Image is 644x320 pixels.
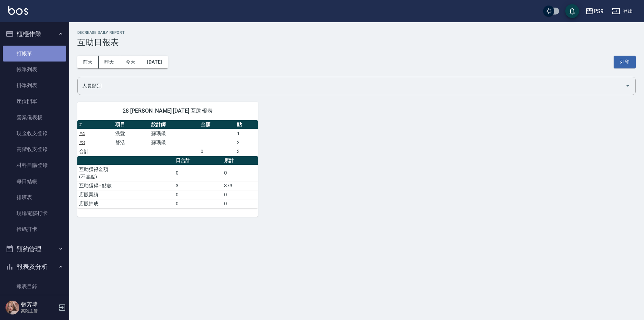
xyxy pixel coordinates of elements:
img: Person [6,301,19,314]
td: 舒活 [114,138,150,147]
table: a dense table [77,120,258,156]
h5: 張芳瑋 [21,301,56,308]
button: 前天 [77,56,99,68]
th: 設計師 [150,120,199,129]
td: 互助獲得金額 (不含點) [77,165,174,181]
th: 點 [235,120,258,129]
th: # [77,120,114,129]
a: 現場電腦打卡 [3,205,66,221]
td: 373 [222,181,258,190]
button: PS9 [583,4,606,18]
h3: 互助日報表 [77,38,636,47]
td: 0 [222,190,258,199]
td: 洗髮 [114,129,150,138]
td: 合計 [77,147,114,156]
td: 0 [174,165,222,181]
td: 0 [174,199,222,208]
td: 0 [199,147,235,156]
span: 28 [PERSON_NAME] [DATE] 互助報表 [86,107,250,114]
a: 消費分析儀表板 [3,294,66,310]
div: PS9 [594,7,604,16]
a: 材料自購登錄 [3,157,66,173]
a: 座位開單 [3,93,66,109]
a: 現金收支登錄 [3,125,66,141]
td: 0 [222,165,258,181]
td: 3 [174,181,222,190]
a: 掛單列表 [3,77,66,93]
table: a dense table [77,156,258,208]
td: 0 [222,199,258,208]
button: 預約管理 [3,240,66,258]
a: 帳單列表 [3,62,66,77]
a: 營業儀表板 [3,110,66,125]
h2: Decrease Daily Report [77,30,636,35]
th: 日合計 [174,156,222,165]
td: 互助獲得 - 點數 [77,181,174,190]
a: 掃碼打卡 [3,221,66,237]
img: Logo [8,6,28,15]
td: 蘇珉儀 [150,129,199,138]
a: 打帳單 [3,46,66,62]
button: Open [622,80,633,91]
th: 累計 [222,156,258,165]
td: 3 [235,147,258,156]
button: 昨天 [99,56,120,68]
td: 店販抽成 [77,199,174,208]
a: 高階收支登錄 [3,141,66,157]
a: 每日結帳 [3,173,66,189]
td: 蘇珉儀 [150,138,199,147]
button: 列印 [614,56,636,68]
p: 高階主管 [21,308,56,314]
button: 登出 [609,5,636,18]
a: 報表目錄 [3,279,66,294]
th: 項目 [114,120,150,129]
td: 店販業績 [77,190,174,199]
a: 排班表 [3,189,66,205]
input: 人員名稱 [80,80,622,92]
button: 報表及分析 [3,258,66,276]
button: [DATE] [141,56,167,68]
td: 0 [174,190,222,199]
button: 櫃檯作業 [3,25,66,43]
button: 今天 [120,56,142,68]
td: 1 [235,129,258,138]
button: save [565,4,579,18]
a: #3 [79,140,85,145]
th: 金額 [199,120,235,129]
a: #4 [79,131,85,136]
td: 2 [235,138,258,147]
